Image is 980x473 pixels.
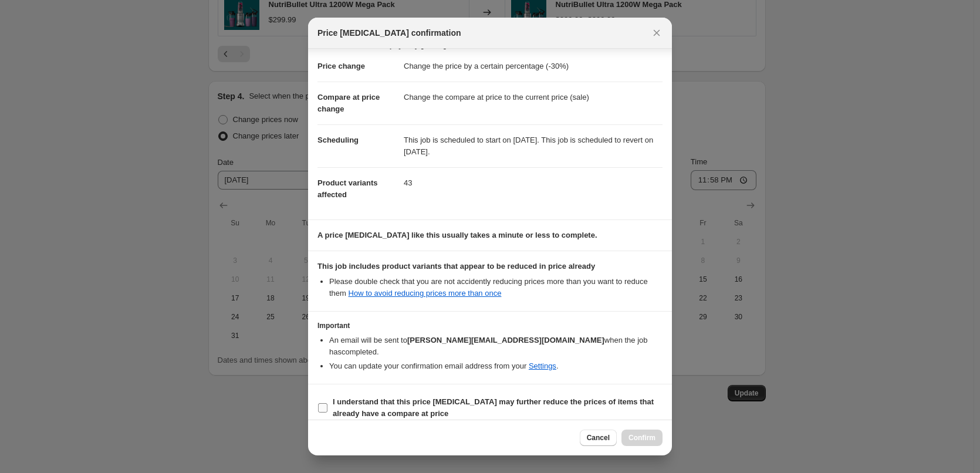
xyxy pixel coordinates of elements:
[349,289,502,298] a: How to avoid reducing prices more than once
[317,178,378,199] span: Product variants affected
[317,62,365,70] span: Price change
[317,231,597,239] b: A price [MEDICAL_DATA] like this usually takes a minute or less to complete.
[317,262,595,271] b: This job includes product variants that appear to be reduced in price already
[329,276,663,299] li: Please double check that you are not accidently reducing prices more than you want to reduce them
[648,25,665,41] button: Close
[317,136,359,144] span: Scheduling
[329,360,663,372] li: You can update your confirmation email address from your .
[317,321,663,330] h3: Important
[404,167,663,198] dd: 43
[329,335,663,358] li: An email will be sent to when the job has completed .
[404,124,663,167] dd: This job is scheduled to start on [DATE]. This job is scheduled to revert on [DATE].
[404,51,663,82] dd: Change the price by a certain percentage (-30%)
[317,93,380,113] span: Compare at price change
[407,336,604,344] b: [PERSON_NAME][EMAIL_ADDRESS][DOMAIN_NAME]
[317,27,461,39] span: Price [MEDICAL_DATA] confirmation
[580,430,617,446] button: Cancel
[587,433,610,442] span: Cancel
[404,82,663,113] dd: Change the compare at price to the current price (sale)
[529,361,556,370] a: Settings
[333,397,654,418] b: I understand that this price [MEDICAL_DATA] may further reduce the prices of items that already h...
